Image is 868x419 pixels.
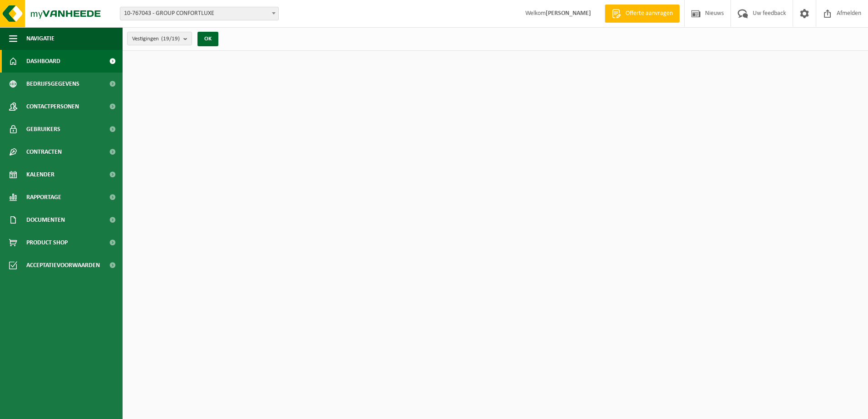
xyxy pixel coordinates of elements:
[26,254,100,277] span: Acceptatievoorwaarden
[605,5,680,23] a: Offerte aanvragen
[26,231,68,254] span: Product Shop
[546,10,591,17] strong: [PERSON_NAME]
[26,163,54,186] span: Kalender
[26,118,60,141] span: Gebruikers
[26,50,60,73] span: Dashboard
[623,9,675,18] span: Offerte aanvragen
[26,95,79,118] span: Contactpersonen
[161,36,180,42] count: (19/19)
[26,186,61,209] span: Rapportage
[26,141,62,163] span: Contracten
[120,7,278,20] span: 10-767043 - GROUP CONFORTLUXE
[127,32,192,45] button: Vestigingen(19/19)
[26,209,65,231] span: Documenten
[120,7,279,20] span: 10-767043 - GROUP CONFORTLUXE
[26,73,79,95] span: Bedrijfsgegevens
[132,32,180,46] span: Vestigingen
[197,32,218,46] button: OK
[26,27,54,50] span: Navigatie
